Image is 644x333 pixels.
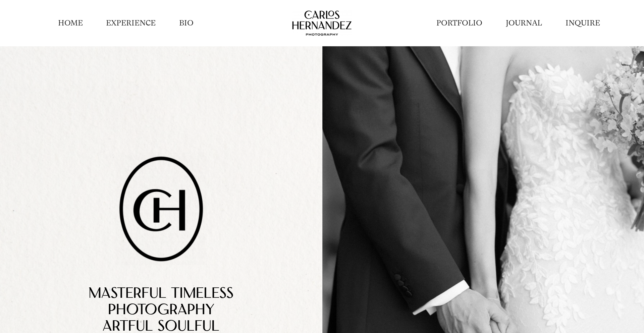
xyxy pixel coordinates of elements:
a: JOURNAL [506,18,542,29]
a: INQUIRE [566,18,600,29]
a: HOME [58,18,83,29]
span: PhotoGrAphy [108,303,214,318]
a: BIO [179,18,194,29]
span: Masterful TimelEss [89,287,233,302]
a: PORTFOLIO [436,18,482,29]
a: EXPERIENCE [106,18,156,29]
